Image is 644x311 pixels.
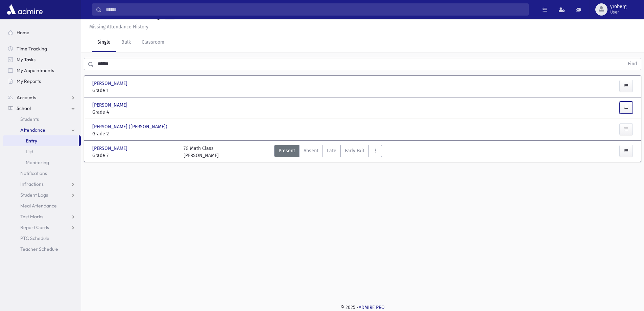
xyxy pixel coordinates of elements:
[20,224,49,230] span: Report Cards
[92,80,129,87] span: [PERSON_NAME]
[92,123,169,130] span: [PERSON_NAME] ([PERSON_NAME])
[3,135,79,146] a: Entry
[184,145,219,159] div: 7G Math Class [PERSON_NAME]
[274,145,382,159] div: AttTypes
[279,147,295,154] span: Present
[17,29,29,36] span: Home
[17,67,54,73] span: My Appointments
[3,244,81,254] a: Teacher Schedule
[3,146,81,157] a: List
[92,130,177,137] span: Grade 2
[3,168,81,179] a: Notifications
[20,170,47,176] span: Notifications
[17,57,35,63] span: My Tasks
[3,65,81,76] a: My Appointments
[20,192,48,198] span: Student Logs
[92,304,633,311] div: © 2025 -
[17,46,47,52] span: Time Tracking
[5,3,44,16] img: AdmirePro
[20,203,57,209] span: Meal Attendance
[610,4,626,9] span: yroberg
[89,24,148,30] u: Missing Attendance History
[3,125,81,135] a: Attendance
[17,105,31,111] span: School
[17,78,41,84] span: My Reports
[3,43,81,54] a: Time Tracking
[116,33,136,52] a: Bulk
[92,152,177,159] span: Grade 7
[3,233,81,244] a: PTC Schedule
[102,3,528,16] input: Search
[3,92,81,103] a: Accounts
[3,222,81,233] a: Report Cards
[3,103,81,114] a: School
[20,246,58,252] span: Teacher Schedule
[87,24,148,30] a: Missing Attendance History
[3,179,81,190] a: Infractions
[92,145,129,152] span: [PERSON_NAME]
[3,211,81,222] a: Test Marks
[26,149,33,155] span: List
[26,159,49,165] span: Monitoring
[92,33,116,52] a: Single
[20,181,44,187] span: Infractions
[92,87,177,94] span: Grade 1
[3,114,81,125] a: Students
[20,235,49,241] span: PTC Schedule
[20,214,43,220] span: Test Marks
[3,54,81,65] a: My Tasks
[327,147,336,154] span: Late
[304,147,318,154] span: Absent
[3,27,81,38] a: Home
[345,147,364,154] span: Early Exit
[136,33,170,52] a: Classroom
[20,116,39,122] span: Students
[3,190,81,200] a: Student Logs
[3,76,81,87] a: My Reports
[610,9,626,15] span: User
[17,94,36,101] span: Accounts
[92,102,129,109] span: [PERSON_NAME]
[3,200,81,211] a: Meal Attendance
[20,127,45,133] span: Attendance
[92,109,177,116] span: Grade 4
[624,58,641,70] button: Find
[3,157,81,168] a: Monitoring
[26,138,37,144] span: Entry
